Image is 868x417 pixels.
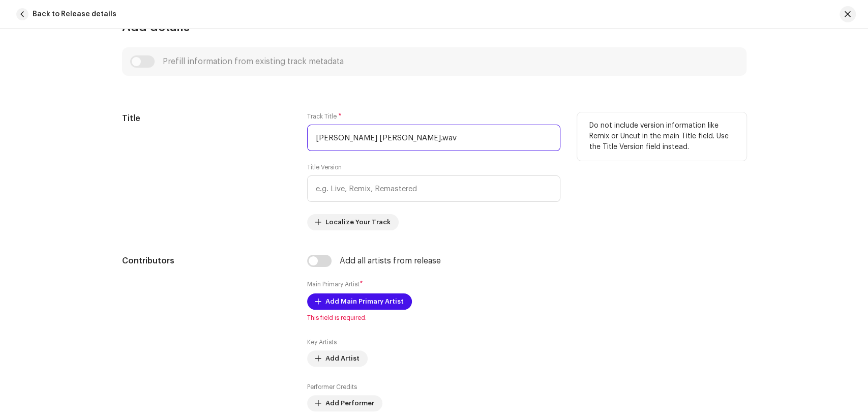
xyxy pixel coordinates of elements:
[307,175,560,202] input: e.g. Live, Remix, Remastered
[307,383,357,391] label: Performer Credits
[307,338,337,346] label: Key Artists
[307,314,560,322] span: This field is required.
[122,112,291,125] h5: Title
[307,281,360,287] small: Main Primary Artist
[307,395,382,411] button: Add Performer
[589,121,734,153] p: Do not include version information like Remix or Uncut in the main Title field. Use the Title Ver...
[307,293,412,310] button: Add Main Primary Artist
[307,125,560,151] input: Enter the name of the track
[325,393,374,413] span: Add Performer
[307,112,342,121] label: Track Title
[307,214,399,230] button: Localize Your Track
[325,291,404,312] span: Add Main Primary Artist
[325,348,360,369] span: Add Artist
[307,163,342,171] label: Title Version
[340,257,441,265] div: Add all artists from release
[325,212,391,232] span: Localize Your Track
[122,255,291,267] h5: Contributors
[307,350,368,367] button: Add Artist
